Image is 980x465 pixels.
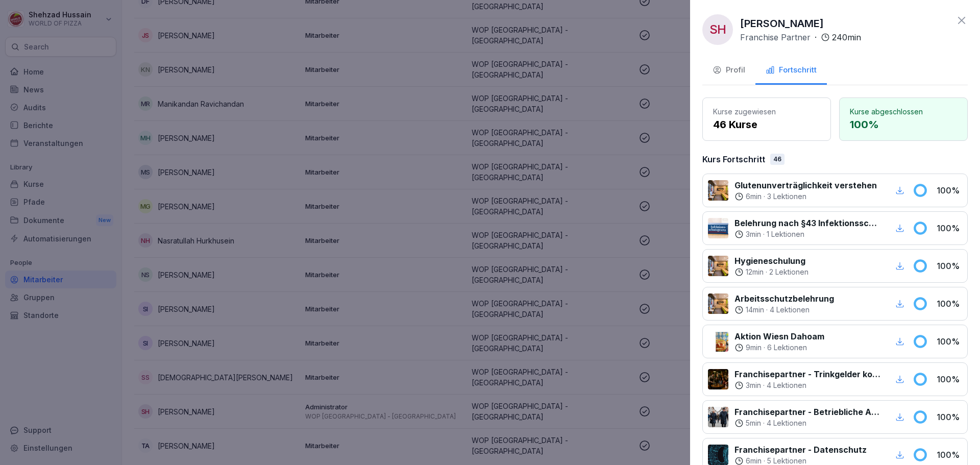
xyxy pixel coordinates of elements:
[746,191,762,202] p: 6 min
[713,64,745,76] div: Profil
[767,191,806,202] p: 3 Lektionen
[850,117,957,132] p: 100 %
[755,57,827,85] button: Fortschritt
[734,406,881,418] p: Franchisepartner - Betriebliche Altersvorsorge
[734,330,824,342] p: Aktion Wiesn Dahoam
[734,267,808,277] div: ·
[769,267,808,277] p: 2 Lektionen
[702,57,755,85] button: Profil
[767,380,806,390] p: 4 Lektionen
[832,31,861,43] p: 240 min
[937,373,962,385] p: 100 %
[746,342,762,353] p: 9 min
[937,449,962,461] p: 100 %
[734,444,867,456] p: Franchisepartner - Datenschutz
[746,418,761,428] p: 5 min
[767,229,804,239] p: 1 Lektionen
[746,229,761,239] p: 3 min
[937,411,962,423] p: 100 %
[702,153,765,165] p: Kurs Fortschritt
[734,255,808,267] p: Hygieneschulung
[770,305,810,315] p: 4 Lektionen
[734,292,834,305] p: Arbeitsschutzbelehrung
[702,14,733,45] div: SH
[734,191,877,202] div: ·
[746,305,764,315] p: 14 min
[937,298,962,310] p: 100 %
[734,342,824,353] div: ·
[713,106,820,117] p: Kurse zugewiesen
[767,418,806,428] p: 4 Lektionen
[746,267,764,277] p: 12 min
[767,342,807,353] p: 6 Lektionen
[740,31,811,43] p: Franchise Partner
[713,117,820,132] p: 46 Kurse
[937,222,962,234] p: 100 %
[746,380,761,390] p: 3 min
[766,64,817,76] div: Fortschritt
[734,179,877,191] p: Glutenunverträglichkeit verstehen
[937,260,962,272] p: 100 %
[740,16,824,31] p: [PERSON_NAME]
[937,335,962,348] p: 100 %
[850,106,957,117] p: Kurse abgeschlossen
[740,31,861,43] div: ·
[734,305,834,315] div: ·
[734,368,881,380] p: Franchisepartner - Trinkgelder korrekt verbuchen
[734,217,881,229] p: Belehrung nach §43 Infektionsschutzgesetz
[734,229,881,239] div: ·
[734,380,881,390] div: ·
[770,154,785,165] div: 46
[937,184,962,197] p: 100 %
[734,418,881,428] div: ·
